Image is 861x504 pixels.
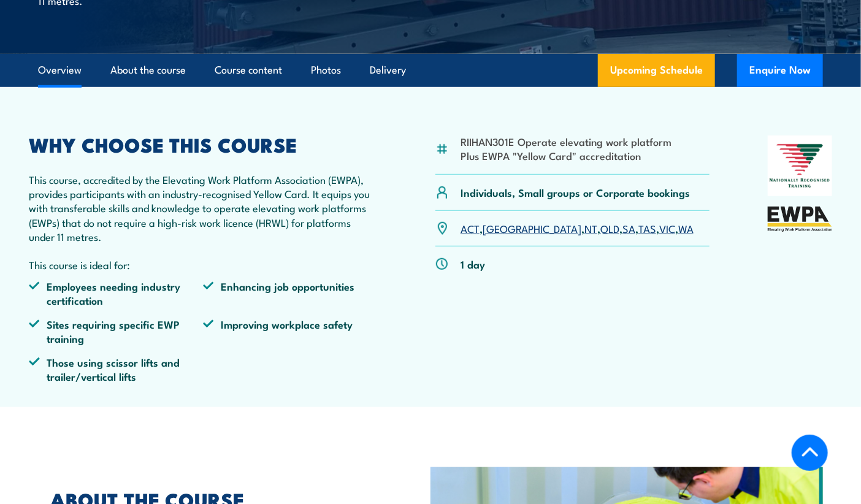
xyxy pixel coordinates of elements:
[29,279,203,308] li: Employees needing industry certification
[461,257,485,271] p: 1 day
[659,221,675,235] a: VIC
[483,221,581,235] a: [GEOGRAPHIC_DATA]
[215,54,282,86] a: Course content
[678,221,694,235] a: WA
[737,54,823,87] button: Enquire Now
[203,279,377,308] li: Enhancing job opportunities
[598,54,715,87] a: Upcoming Schedule
[29,317,203,346] li: Sites requiring specific EWP training
[370,54,406,86] a: Delivery
[110,54,186,86] a: About the course
[622,221,635,235] a: SA
[311,54,341,86] a: Photos
[461,221,694,235] p: , , , , , , ,
[29,355,203,384] li: Those using scissor lifts and trailer/vertical lifts
[29,136,377,153] h2: WHY CHOOSE THIS COURSE
[461,185,690,199] p: Individuals, Small groups or Corporate bookings
[29,258,377,272] p: This course is ideal for:
[461,148,672,162] li: Plus EWPA "Yellow Card" accreditation
[584,221,597,235] a: NT
[38,54,82,86] a: Overview
[29,172,377,244] p: This course, accredited by the Elevating Work Platform Association (EWPA), provides participants ...
[461,221,480,235] a: ACT
[203,317,377,346] li: Improving workplace safety
[768,136,832,196] img: Nationally Recognised Training logo.
[600,221,619,235] a: QLD
[638,221,656,235] a: TAS
[768,207,832,232] img: EWPA
[461,134,672,148] li: RIIHAN301E Operate elevating work platform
